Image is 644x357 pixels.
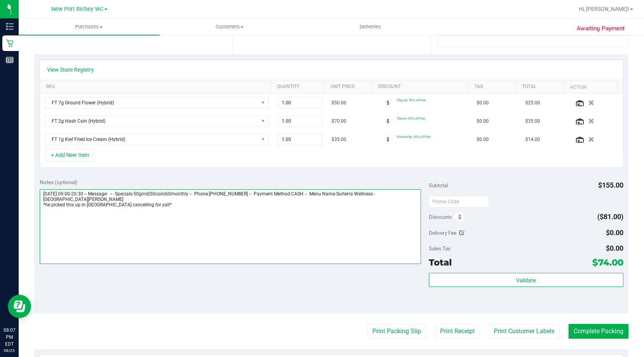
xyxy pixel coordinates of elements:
[160,19,300,35] a: Customers
[598,181,623,189] span: $155.00
[592,257,623,268] span: $74.00
[397,135,430,139] span: 60monthly: 60% off line
[300,19,441,35] a: Deliveries
[6,56,14,64] inline-svg: Reports
[160,23,300,30] span: Customers
[349,23,391,30] span: Deliveries
[474,84,513,90] a: Tax
[577,24,625,33] span: Awaiting Payment
[45,134,268,145] span: NO DATA FOUND
[489,324,560,339] button: Print Customer Labels
[330,84,369,90] a: Unit Price
[525,136,540,143] span: $14.00
[45,97,258,108] span: FT 7g Ground Flower (Hybrid)
[51,6,104,12] span: New Port Richey WC
[278,134,322,145] input: 1.00
[606,229,623,237] span: $0.00
[477,136,489,143] span: $0.00
[397,98,426,102] span: 50grnd: 50% off line
[46,84,268,90] a: SKU
[429,245,451,251] span: Sales Tax
[435,324,480,339] button: Print Receipt
[278,97,322,108] input: 1.00
[516,277,536,283] span: Validate
[4,327,15,348] p: 08:07 PM EDT
[525,99,540,107] span: $25.00
[19,23,160,30] span: Purchases
[569,324,628,339] button: Complete Packing
[45,116,258,127] span: FT 2g Hash Coin (Hybrid)
[564,80,617,94] th: Action
[429,182,448,188] span: Subtotal
[4,348,15,353] p: 08/25
[278,116,322,127] input: 1.00
[277,84,321,90] a: Quantity
[46,148,94,162] button: + Add New Item
[47,66,94,74] a: View State Registry
[367,324,426,339] button: Print Packing Slip
[477,118,489,125] span: $0.00
[429,257,452,268] span: Total
[477,99,489,107] span: $0.00
[429,230,456,236] span: Delivery Fee
[429,210,452,224] span: Discounts
[45,134,258,145] span: FT 1g Kief Fried Ice Cream (Hybrid)
[378,84,465,90] a: Discount
[19,19,160,35] a: Purchases
[332,136,346,143] span: $35.00
[6,39,14,47] inline-svg: Retail
[45,115,268,127] span: NO DATA FOUND
[597,213,623,221] span: ($81.00)
[606,244,623,252] span: $0.00
[6,23,14,30] inline-svg: Inventory
[40,179,77,185] span: Notes (optional)
[332,99,346,107] span: $50.00
[45,97,268,109] span: NO DATA FOUND
[332,118,346,125] span: $70.00
[429,273,623,287] button: Validate
[429,196,489,208] input: Promo Code
[579,6,629,12] span: Hi, [PERSON_NAME]!
[525,118,540,125] span: $35.00
[459,230,465,236] i: Edit Delivery Fee
[8,295,31,318] iframe: Resource center
[522,84,561,90] a: Total
[397,116,425,120] span: 50coin: 50% off line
